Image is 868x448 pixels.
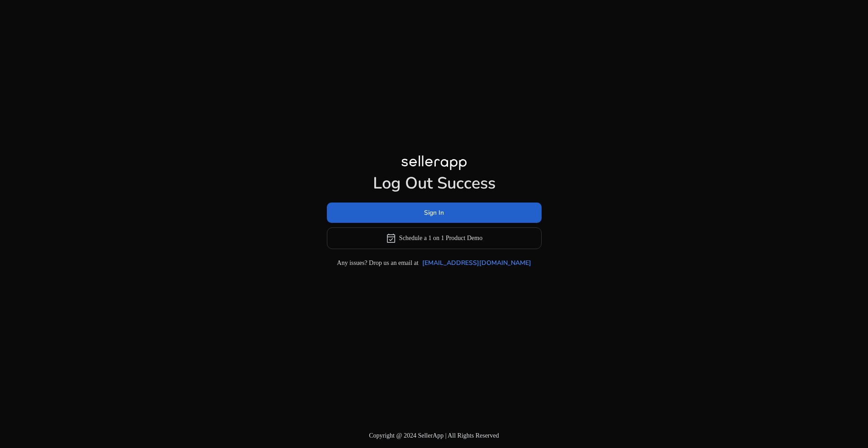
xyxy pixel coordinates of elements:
[386,233,396,244] span: event_available
[327,203,542,223] button: Sign In
[337,258,418,268] p: Any issues? Drop us an email at
[327,174,542,193] h1: Log Out Success
[424,208,444,217] span: Sign In
[327,227,542,249] button: event_availableSchedule a 1 on 1 Product Demo
[422,258,531,268] a: [EMAIL_ADDRESS][DOMAIN_NAME]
